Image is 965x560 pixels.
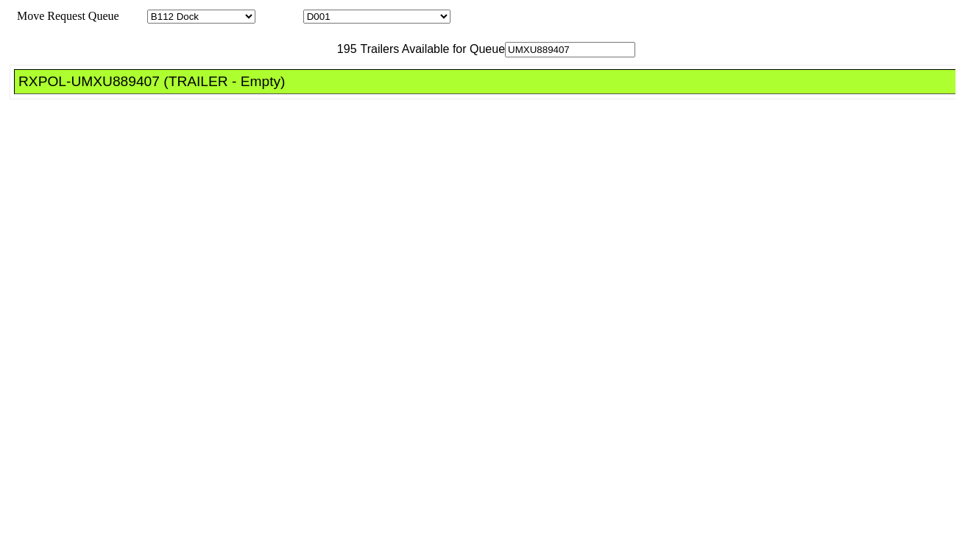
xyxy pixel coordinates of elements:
[357,43,506,55] span: Trailers Available for Queue
[18,74,964,90] div: RXPOL-UMXU889407 (TRAILER - Empty)
[121,10,144,22] span: Area
[330,43,357,55] span: 195
[10,10,119,22] span: Move Request Queue
[505,42,635,57] input: Filter Available Trailers
[258,10,300,22] span: Location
